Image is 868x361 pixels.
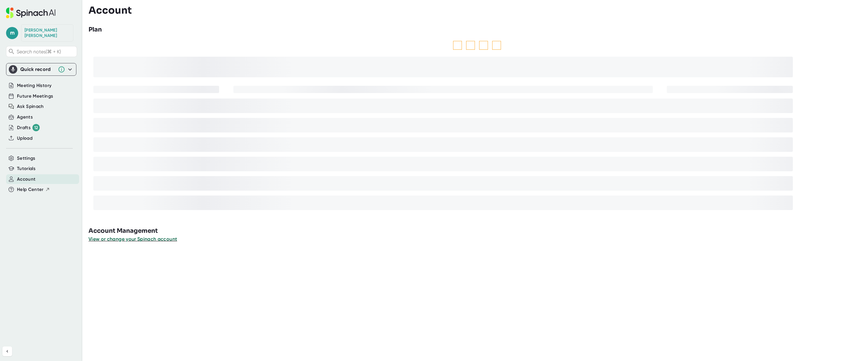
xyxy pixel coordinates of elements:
span: m [6,27,18,39]
button: Upload [17,135,32,142]
span: Help Center [17,186,44,193]
button: Tutorials [17,165,35,172]
button: Help Center [17,186,50,193]
h3: Account Management [88,226,868,236]
div: Drafts [17,124,40,131]
h3: Plan [88,25,102,34]
button: View or change your Spinach account [88,236,177,243]
div: Mike Britton [25,28,70,38]
button: Collapse sidebar [2,346,12,356]
span: View or change your Spinach account [88,236,177,242]
div: Quick record [20,66,55,72]
div: Quick record [9,63,74,75]
div: 12 [32,124,40,131]
button: Drafts 12 [17,124,40,131]
button: Settings [17,155,35,162]
button: Meeting History [17,82,52,89]
span: Search notes (⌘ + K) [17,49,75,55]
button: Account [17,176,35,183]
h3: Account [88,5,132,16]
button: Ask Spinach [17,103,44,110]
button: Agents [17,114,33,121]
button: Future Meetings [17,93,53,100]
